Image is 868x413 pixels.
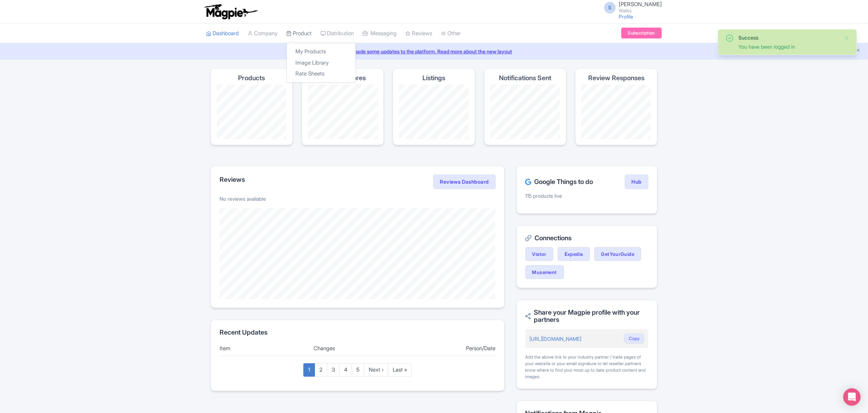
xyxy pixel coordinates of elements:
a: 4 [339,363,352,377]
small: Walks [619,8,662,13]
a: My Products [287,46,356,57]
a: Image Library [287,57,356,69]
a: Rate Sheets [287,68,356,79]
a: Viator [525,247,553,261]
a: Last » [388,363,412,377]
a: 3 [327,363,340,377]
h4: Review Responses [588,74,644,82]
div: Changes [314,344,402,353]
a: We made some updates to the platform. Read more about the new layout [4,48,864,55]
a: Reviews [405,24,432,44]
button: Close announcement [855,47,861,55]
a: Dashboard [206,24,239,44]
a: Company [247,24,278,44]
a: Other [441,24,461,44]
h2: Recent Updates [220,329,496,336]
h4: Listings [422,74,445,82]
h2: Reviews [220,176,245,183]
span: S [604,2,616,13]
h2: Google Things to do [525,178,593,185]
a: Messaging [363,24,397,44]
div: Open Intercom Messenger [843,388,861,406]
a: Hub [625,175,648,189]
a: Profile [619,13,633,20]
a: 5 [352,363,364,377]
button: Copy [624,334,644,344]
div: Person/Date [408,344,496,353]
a: Next › [364,363,388,377]
p: No reviews available [220,195,496,203]
h2: Share your Magpie profile with your partners [525,309,648,323]
button: Close [844,34,849,42]
img: logo-ab69f6fb50320c5b225c76a69d11143b.png [202,4,259,20]
h2: Connections [525,234,648,242]
a: Subscription [621,28,662,38]
span: [PERSON_NAME] [619,1,662,8]
a: Distribution [320,24,354,44]
div: Success [738,34,838,41]
a: Expedia [558,247,590,261]
p: 115 products live [525,192,648,200]
h4: Products [238,74,265,82]
div: Item [220,344,308,353]
div: You have been logged in [738,43,838,50]
h4: Notifications Sent [499,74,551,82]
div: Add the above link to your industry partner / trade pages of your website or your email signature... [525,354,648,380]
a: GetYourGuide [594,247,642,261]
a: Musement [525,265,564,279]
a: S [PERSON_NAME] Walks [600,1,662,13]
a: [URL][DOMAIN_NAME] [530,336,582,342]
a: Product [286,24,312,44]
a: 2 [315,363,327,377]
a: 1 [303,363,315,377]
a: Reviews Dashboard [433,175,496,189]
